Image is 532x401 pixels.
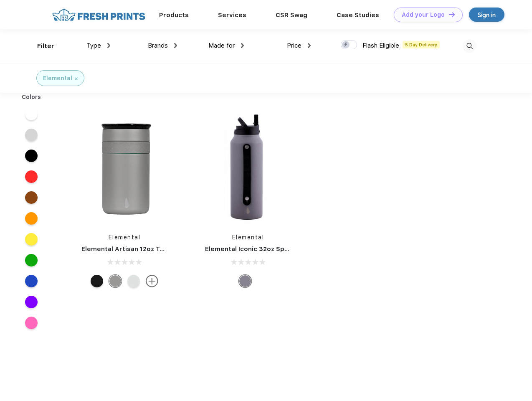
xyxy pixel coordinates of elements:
span: 5 Day Delivery [403,41,440,48]
a: Elemental [232,234,264,241]
img: dropdown.png [241,43,244,48]
img: dropdown.png [308,43,311,48]
img: dropdown.png [174,43,177,48]
span: Made for [208,42,235,49]
div: Colors [15,93,48,102]
div: Graphite [109,275,122,287]
a: Products [159,11,189,19]
a: Sign in [469,8,504,22]
a: Elemental Artisan 12oz Tumbler [81,245,182,253]
div: Graphite [239,275,251,287]
div: Matte Black [91,275,103,287]
img: more.svg [146,275,158,287]
a: Elemental Iconic 32oz Sport Water Bottle [205,245,337,253]
span: Brands [148,42,168,49]
img: desktop_search.svg [463,39,476,53]
a: CSR Swag [276,11,307,19]
img: dropdown.png [107,43,110,48]
span: Type [86,42,101,49]
div: Add your Logo [402,11,445,18]
div: Elemental [43,74,72,83]
div: White Marble [127,275,140,287]
div: Filter [37,41,54,51]
a: Elemental [109,234,141,241]
img: func=resize&h=266 [69,114,180,225]
img: filter_cancel.svg [75,77,78,80]
img: DT [449,12,455,17]
a: Services [218,11,246,19]
span: Flash Eligible [362,42,399,49]
div: Sign in [478,10,496,20]
span: Price [287,42,301,49]
img: fo%20logo%202.webp [50,8,148,22]
img: func=resize&h=266 [193,114,304,225]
